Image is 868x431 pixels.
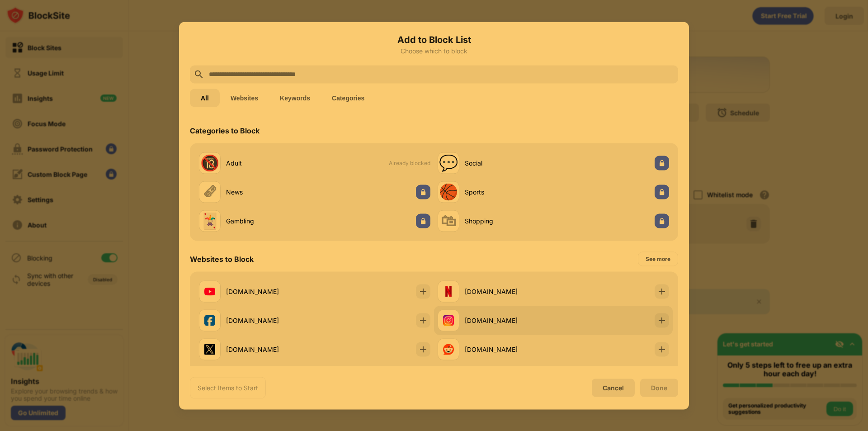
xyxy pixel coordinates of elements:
[204,344,215,355] img: favicons
[439,183,458,201] div: 🏀
[190,33,678,46] h6: Add to Block List
[465,187,553,197] div: Sports
[603,384,624,392] div: Cancel
[651,384,667,391] div: Done
[190,47,678,54] div: Choose which to block
[439,154,458,172] div: 💬
[465,345,553,354] div: [DOMAIN_NAME]
[193,69,204,80] img: search.svg
[441,212,456,230] div: 🛍
[465,287,553,296] div: [DOMAIN_NAME]
[646,254,670,263] div: See more
[443,286,454,297] img: favicons
[321,89,375,107] button: Categories
[190,254,254,263] div: Websites to Block
[226,287,315,296] div: [DOMAIN_NAME]
[465,316,553,325] div: [DOMAIN_NAME]
[226,216,315,226] div: Gambling
[220,89,269,107] button: Websites
[204,286,215,297] img: favicons
[190,126,259,135] div: Categories to Block
[443,344,454,355] img: favicons
[465,158,553,168] div: Social
[202,183,217,201] div: 🗞
[190,89,220,107] button: All
[200,212,219,230] div: 🃏
[226,345,315,354] div: [DOMAIN_NAME]
[226,187,315,197] div: News
[389,160,430,166] span: Already blocked
[465,216,553,226] div: Shopping
[204,315,215,326] img: favicons
[226,316,315,325] div: [DOMAIN_NAME]
[269,89,321,107] button: Keywords
[198,383,258,392] div: Select Items to Start
[443,315,454,326] img: favicons
[226,158,315,168] div: Adult
[200,154,219,172] div: 🔞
